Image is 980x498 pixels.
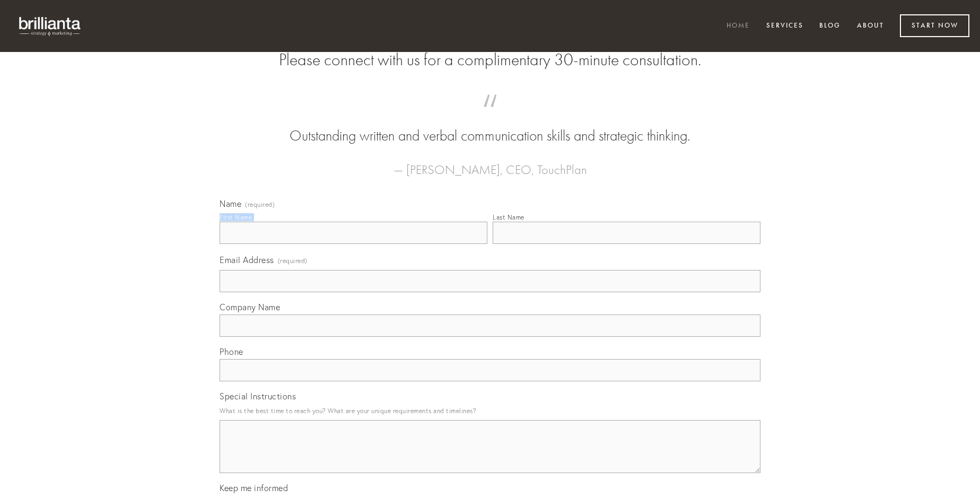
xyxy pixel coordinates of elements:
[220,346,243,357] span: Phone
[720,18,757,35] a: Home
[245,202,275,208] span: (required)
[850,18,891,35] a: About
[220,483,288,493] span: Keep me informed
[11,11,90,41] img: brillianta - research, strategy, marketing
[812,18,847,35] a: Blog
[759,18,810,35] a: Services
[220,302,280,312] span: Company Name
[220,198,241,209] span: Name
[278,254,308,268] span: (required)
[237,105,743,146] blockquote: Outstanding written and verbal communication skills and strategic thinking.
[493,213,524,221] div: Last Name
[220,391,296,401] span: Special Instructions
[220,404,760,418] p: What is the best time to reach you? What are your unique requirements and timelines?
[900,14,969,37] a: Start Now
[220,213,252,221] div: First Name
[237,105,743,126] span: “
[220,50,760,70] h2: Please connect with us for a complimentary 30-minute consultation.
[237,146,743,180] figcaption: — [PERSON_NAME], CEO, TouchPlan
[220,255,274,265] span: Email Address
